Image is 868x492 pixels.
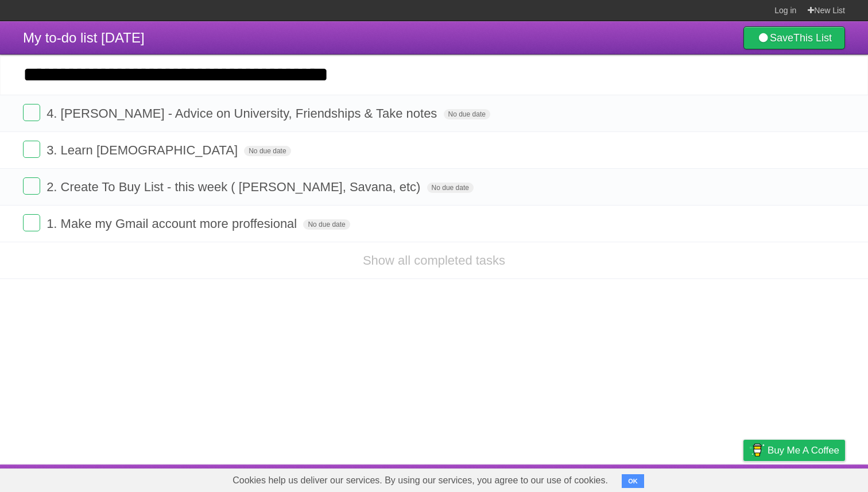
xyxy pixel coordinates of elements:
[768,440,839,460] span: Buy me a coffee
[46,143,241,157] span: 3. Learn [DEMOGRAPHIC_DATA]
[728,467,758,489] a: Privacy
[46,216,300,231] span: 1. Make my Gmail account more proffesional
[23,177,40,195] label: Done
[743,26,845,49] a: SaveThis List
[23,141,40,158] label: Done
[427,183,474,193] span: No due date
[303,219,350,230] span: No due date
[444,109,490,119] span: No due date
[773,467,845,489] a: Suggest a feature
[46,180,423,194] span: 2. Create To Buy List - this week ( [PERSON_NAME], Savana, etc)
[793,32,832,44] b: This List
[622,474,644,488] button: OK
[23,214,40,231] label: Done
[244,146,290,156] span: No due date
[629,467,675,489] a: Developers
[743,440,845,461] a: Buy me a coffee
[46,106,440,121] span: 4. [PERSON_NAME] - Advice on University, Friendships & Take notes
[23,104,40,121] label: Done
[221,469,619,492] span: Cookies help us deliver our services. By using our services, you agree to our use of cookies.
[749,440,765,460] img: Buy me a coffee
[689,467,715,489] a: Terms
[363,253,505,268] a: Show all completed tasks
[23,30,145,45] span: My to-do list [DATE]
[591,467,615,489] a: About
